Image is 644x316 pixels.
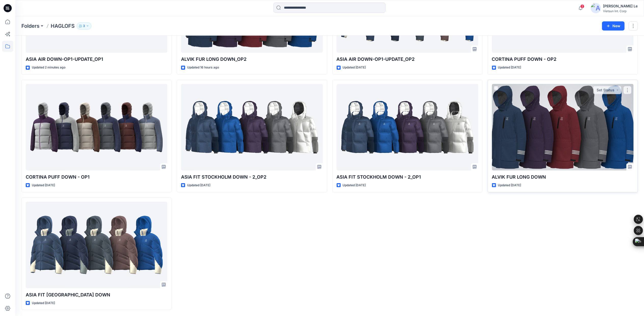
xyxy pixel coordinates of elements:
[83,23,85,29] p: 3
[343,65,366,70] p: Updated [DATE]
[26,202,167,288] a: ASIA FIT STOCKHOLM DOWN
[187,183,210,188] p: Updated [DATE]
[77,22,91,30] button: 3
[337,84,478,170] a: ASIA FIT STOCKHOLM DOWN - 2​_OP1
[492,56,634,63] p: CORTINA PUFF DOWN - OP2
[580,4,584,8] span: 2
[26,56,167,63] p: ASIA AIR DOWN-OP1-UPDATE_OP1
[492,174,634,181] p: ALVIK FUR LONG DOWN
[492,84,634,170] a: ALVIK FUR LONG DOWN
[187,65,219,70] p: Updated 16 hours ago
[26,291,167,298] p: ASIA FIT [GEOGRAPHIC_DATA] DOWN
[337,174,478,181] p: ASIA FIT STOCKHOLM DOWN - 2​_OP1
[603,3,638,9] div: [PERSON_NAME] Le
[32,183,55,188] p: Updated [DATE]
[498,65,521,70] p: Updated [DATE]
[337,56,478,63] p: ASIA AIR DOWN-OP1-UPDATE_OP2
[181,56,323,63] p: ALVIK FUR LONG DOWN_OP2
[591,3,601,13] img: avatar
[26,84,167,170] a: CORTINA PUFF DOWN - OP1
[602,21,625,31] button: New
[181,174,323,181] p: ASIA FIT STOCKHOLM DOWN - 2​_OP2
[26,174,167,181] p: CORTINA PUFF DOWN - OP1
[343,183,366,188] p: Updated [DATE]
[181,84,323,170] a: ASIA FIT STOCKHOLM DOWN - 2​_OP2
[498,183,521,188] p: Updated [DATE]
[51,22,75,30] p: HAGLOFS
[32,65,65,70] p: Updated 2 minutes ago
[32,300,55,306] p: Updated [DATE]
[603,9,638,13] div: Vietsun Int. Corp
[21,22,39,30] a: Folders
